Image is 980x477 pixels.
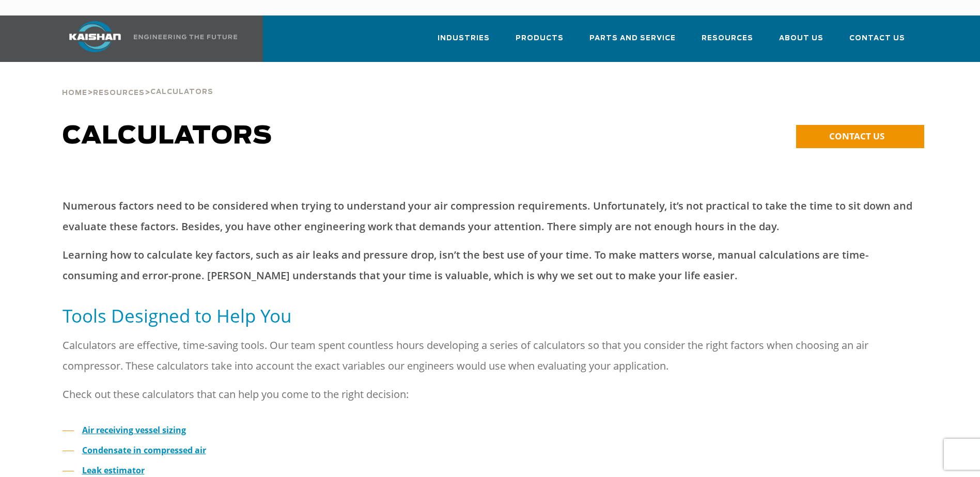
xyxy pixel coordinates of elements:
a: Industries [438,25,490,60]
a: Condensate in compressed air [82,444,206,456]
a: Products [516,25,564,60]
h5: Tools Designed to Help You [63,304,918,327]
a: Parts and Service [589,25,676,60]
a: Contact Us [849,25,905,60]
span: Home [62,90,87,97]
a: Resources [702,25,753,60]
a: Resources [93,88,145,97]
span: Contact Us [849,33,905,44]
div: > > [62,62,213,101]
p: Calculators are effective, time-saving tools. Our team spent countless hours developing a series ... [63,335,918,376]
span: Resources [702,33,753,44]
span: Calculators [150,89,213,96]
a: Kaishan USA [56,15,239,62]
p: Check out these calculators that can help you come to the right decision: [63,384,918,405]
a: Air receiving vessel sizing [82,424,186,436]
p: Numerous factors need to be considered when trying to understand your air compression requirement... [63,196,918,237]
span: Calculators [63,124,272,149]
span: Parts and Service [589,33,676,44]
img: kaishan logo [56,21,134,52]
span: Products [516,33,564,44]
span: CONTACT US [829,130,884,142]
span: Industries [438,33,490,44]
a: Home [62,88,87,97]
span: Resources [93,90,145,97]
span: About Us [779,33,823,44]
p: Learning how to calculate key factors, such as air leaks and pressure drop, isn’t the best use of... [63,245,918,286]
a: Leak estimator [82,465,145,476]
a: CONTACT US [796,125,924,148]
img: Engineering the future [134,35,237,39]
a: About Us [779,25,823,60]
